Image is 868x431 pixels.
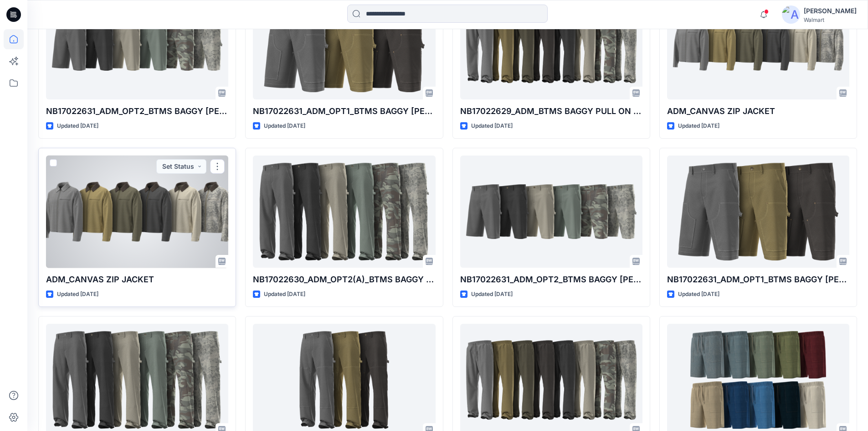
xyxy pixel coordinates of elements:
[804,16,857,23] div: Walmart
[57,121,98,131] p: Updated [DATE]
[667,156,849,268] a: NB17022631_ADM_OPT1_BTMS BAGGY CARPENTER SHORT
[471,121,513,131] p: Updated [DATE]
[264,290,305,299] p: Updated [DATE]
[471,290,513,299] p: Updated [DATE]
[678,290,719,299] p: Updated [DATE]
[667,273,849,286] p: NB17022631_ADM_OPT1_BTMS BAGGY [PERSON_NAME] SHORT
[46,273,228,286] p: ADM_CANVAS ZIP JACKET
[460,156,642,268] a: NB17022631_ADM_OPT2_BTMS BAGGY CARPENTER SHORT
[782,5,800,24] img: avatar
[253,105,435,118] p: NB17022631_ADM_OPT1_BTMS BAGGY [PERSON_NAME] SHORT
[264,121,305,131] p: Updated [DATE]
[667,105,849,118] p: ADM_CANVAS ZIP JACKET
[253,156,435,268] a: NB17022630_ADM_OPT2(A)_BTMS BAGGY WORKWEAR PANT
[46,156,228,268] a: ADM_CANVAS ZIP JACKET
[460,105,642,118] p: NB17022629_ADM_BTMS BAGGY PULL ON PANT
[57,290,98,299] p: Updated [DATE]
[460,273,642,286] p: NB17022631_ADM_OPT2_BTMS BAGGY [PERSON_NAME] SHORT
[253,273,435,286] p: NB17022630_ADM_OPT2(A)_BTMS BAGGY WORKWEAR PANT
[46,105,228,118] p: NB17022631_ADM_OPT2_BTMS BAGGY [PERSON_NAME] SHORT
[804,5,857,16] div: [PERSON_NAME]
[678,121,719,131] p: Updated [DATE]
